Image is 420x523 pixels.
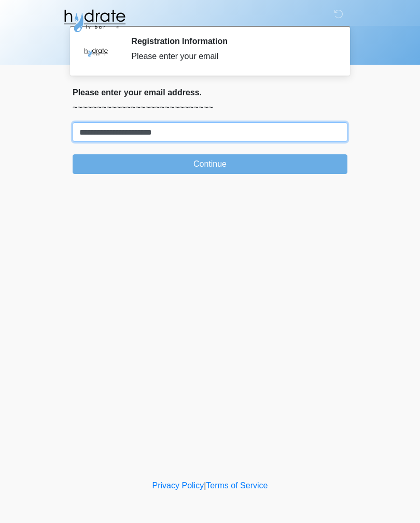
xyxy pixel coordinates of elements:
a: Terms of Service [206,481,268,490]
h2: Please enter your email address. [73,88,347,97]
img: Hydrate IV Bar - Fort Collins Logo [62,8,127,34]
a: | [204,481,206,490]
button: Continue [73,154,347,174]
p: ~~~~~~~~~~~~~~~~~~~~~~~~~~~~~ [73,101,347,114]
img: Agent Avatar [80,36,111,67]
div: Please enter your email [131,50,332,63]
a: Privacy Policy [152,481,204,490]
